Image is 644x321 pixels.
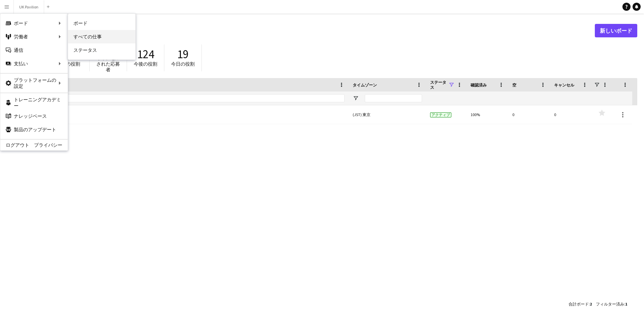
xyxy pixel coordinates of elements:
span: フィルター済み [596,301,624,307]
input: ボード名 フィルター入力 [28,94,345,102]
span: 今後の役割 [134,61,157,67]
a: すべての仕事 [68,30,135,43]
span: 124 [137,47,154,62]
a: ナレッジベース [0,109,68,123]
a: プライバシー [34,142,68,148]
div: (JST) 東京 [349,105,426,124]
div: 支払い [0,57,68,70]
a: 製品のアップデート [0,123,68,136]
button: UK Pavilion [14,0,44,13]
h1: ボード [12,26,595,36]
a: ログアウト [0,142,29,148]
a: 新しいボード [595,24,637,37]
a: ボード [68,16,135,30]
div: 0 [550,105,592,124]
span: タイムゾーン [353,82,377,87]
span: アクティブ [430,112,451,117]
div: プラットフォームの設定 [0,76,68,90]
span: 1 [625,301,627,307]
a: トレーニングアカデミー [0,96,68,109]
span: 今日の役割 [171,61,195,67]
div: 100% [466,105,508,124]
span: キャンセル [554,82,574,87]
div: 労働者 [0,30,68,43]
span: キャンセルされた応募者 [96,55,120,73]
div: 0 [508,105,550,124]
input: タイムゾーン フィルター入力 [365,94,422,102]
a: UK Pavilion [16,105,345,124]
span: 合計ボード [569,301,589,307]
a: 通信 [0,43,68,57]
span: ステータス [430,80,448,90]
div: : [596,297,627,311]
div: : [569,297,592,311]
span: 空の役割 [61,61,80,67]
a: ステータス [68,43,135,57]
span: 19 [177,47,189,62]
span: 確認済み [471,82,487,87]
button: フィルターメニューを開く [353,95,359,101]
span: 空 [512,82,516,87]
span: 2 [590,301,592,307]
div: ボード [0,16,68,30]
